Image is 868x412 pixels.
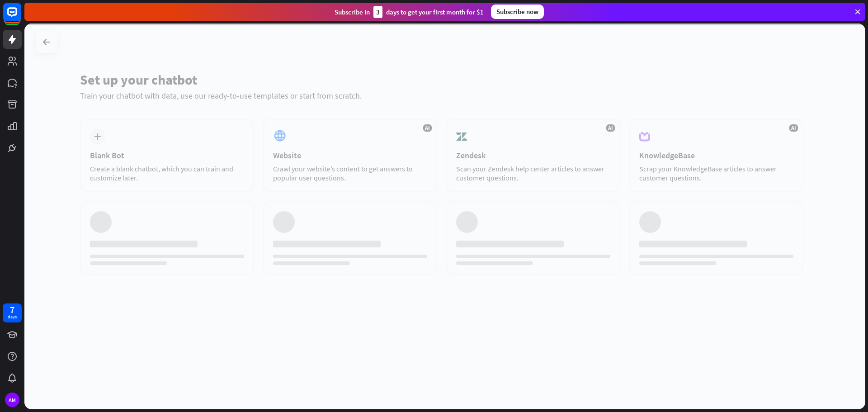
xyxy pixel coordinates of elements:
[373,6,382,18] div: 3
[3,303,22,322] a: 7 days
[10,306,14,314] div: 7
[335,6,484,18] div: Subscribe in days to get your first month for $1
[491,5,544,19] div: Subscribe now
[5,393,19,407] div: AM
[8,314,17,320] div: days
